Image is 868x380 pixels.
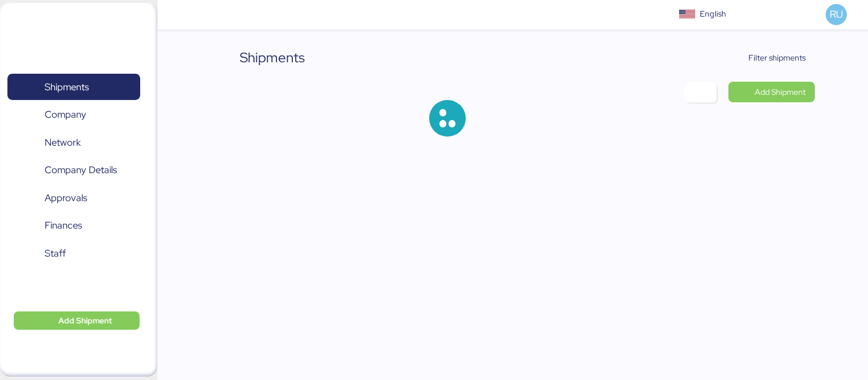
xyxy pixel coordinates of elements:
[755,85,806,99] span: Add Shipment
[748,51,806,65] span: Filter shipments
[728,82,815,102] a: Add Shipment
[240,47,305,68] div: Shipments
[830,7,843,22] span: RU
[45,106,86,123] span: Company
[58,314,112,327] span: Add Shipment
[725,47,815,68] button: Filter shipments
[7,213,140,239] a: Finances
[700,8,726,20] div: English
[45,190,87,206] span: Approvals
[45,134,81,151] span: Network
[45,162,117,178] span: Company Details
[164,5,184,25] button: Menu
[45,79,89,95] span: Shipments
[7,157,140,183] a: Company Details
[45,217,82,234] span: Finances
[14,311,140,330] button: Add Shipment
[7,102,140,128] a: Company
[7,129,140,155] a: Network
[7,185,140,211] a: Approvals
[45,245,66,262] span: Staff
[7,74,140,100] a: Shipments
[7,240,140,266] a: Staff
